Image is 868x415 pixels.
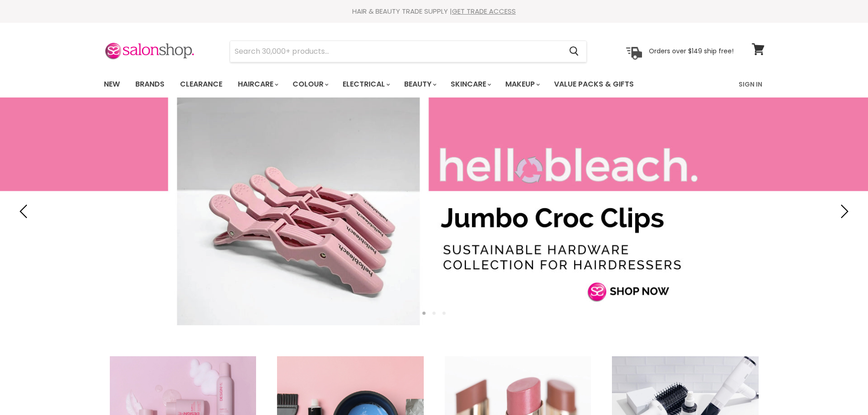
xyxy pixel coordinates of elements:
[230,41,562,62] input: Search
[442,312,446,315] li: Page dot 3
[97,71,687,97] ul: Main menu
[649,47,734,55] p: Orders over $149 ship free!
[498,75,545,94] a: Makeup
[92,71,776,97] nav: Main
[230,41,587,62] form: Product
[547,75,641,94] a: Value Packs & Gifts
[97,75,127,94] a: New
[231,75,284,94] a: Haircare
[444,75,497,94] a: Skincare
[336,75,395,94] a: Electrical
[422,312,426,315] li: Page dot 1
[822,372,859,406] iframe: Gorgias live chat messenger
[452,6,516,16] a: GET TRADE ACCESS
[733,75,768,94] a: Sign In
[432,312,436,315] li: Page dot 2
[397,75,442,94] a: Beauty
[92,7,776,16] div: HAIR & BEAUTY TRADE SUPPLY |
[834,202,852,220] button: Next
[562,41,586,62] button: Search
[173,75,229,94] a: Clearance
[16,202,34,220] button: Previous
[128,75,171,94] a: Brands
[286,75,334,94] a: Colour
